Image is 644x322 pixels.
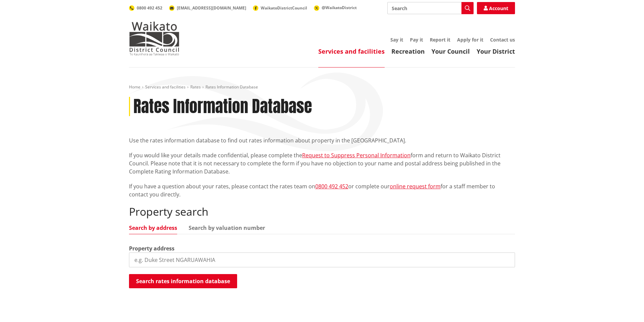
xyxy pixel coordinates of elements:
[391,47,425,55] a: Recreation
[490,36,515,43] a: Contact us
[390,36,403,43] a: Say it
[431,47,470,55] a: Your Council
[129,182,515,198] p: If you have a question about your rates, please contact the rates team on or complete our for a s...
[387,2,474,14] input: Search input
[129,5,162,11] a: 0800 492 452
[129,84,515,90] nav: breadcrumb
[315,183,348,190] a: 0800 492 452
[137,5,162,11] span: 0800 492 452
[129,136,515,144] p: Use the rates information database to find out rates information about property in the [GEOGRAPHI...
[129,151,515,176] p: If you would like your details made confidential, please complete the form and return to Waikato ...
[133,97,312,116] h1: Rates Information Database
[261,5,307,11] span: WaikatoDistrictCouncil
[129,225,177,231] a: Search by address
[410,36,423,43] a: Pay it
[457,36,483,43] a: Apply for it
[129,84,140,90] a: Home
[129,205,515,218] h2: Property search
[253,5,307,11] a: WaikatoDistrictCouncil
[129,244,174,252] label: Property address
[314,5,357,10] a: @WaikatoDistrict
[477,2,515,14] a: Account
[129,252,515,267] input: e.g. Duke Street NGARUAWAHIA
[302,152,411,159] a: Request to Suppress Personal Information
[129,22,180,55] img: Waikato District Council - Te Kaunihera aa Takiwaa o Waikato
[189,225,265,231] a: Search by valuation number
[190,84,201,90] a: Rates
[322,5,357,10] span: @WaikatoDistrict
[205,84,258,90] span: Rates Information Database
[169,5,246,11] a: [EMAIL_ADDRESS][DOMAIN_NAME]
[129,274,237,288] button: Search rates information database
[390,183,441,190] a: online request form
[477,47,515,55] a: Your District
[318,47,385,55] a: Services and facilities
[177,5,246,11] span: [EMAIL_ADDRESS][DOMAIN_NAME]
[145,84,186,90] a: Services and facilities
[430,36,450,43] a: Report it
